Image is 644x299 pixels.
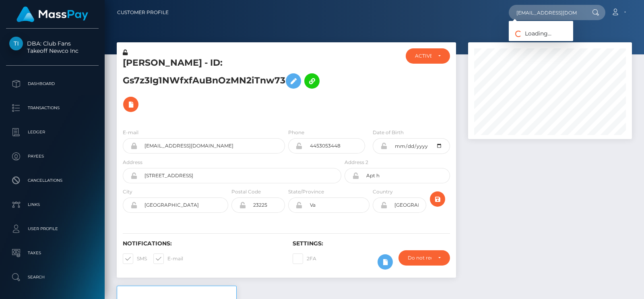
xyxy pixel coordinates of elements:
p: Search [9,271,95,283]
span: Loading... [509,30,551,37]
a: Payees [6,146,99,166]
label: Address [123,159,142,166]
img: MassPay Logo [17,6,88,22]
button: Do not require [398,250,450,266]
div: ACTIVE [415,53,432,59]
p: Payees [9,150,95,162]
label: Postal Code [231,188,261,195]
label: Phone [288,129,304,136]
label: 2FA [293,253,316,264]
img: Takeoff Newco Inc [9,37,23,50]
p: Dashboard [9,78,95,90]
a: Cancellations [6,170,99,191]
h6: Settings: [293,240,450,247]
a: Taxes [6,243,99,263]
a: Dashboard [6,74,99,94]
p: Taxes [9,247,95,259]
a: Links [6,195,99,215]
a: Search [6,267,99,287]
label: Country [373,188,393,195]
p: Links [9,199,95,211]
p: User Profile [9,223,95,235]
label: State/Province [288,188,324,195]
label: City [123,188,132,195]
label: E-mail [153,253,183,264]
h6: Notifications: [123,240,281,247]
a: Transactions [6,98,99,118]
button: ACTIVE [406,48,450,64]
p: Transactions [9,102,95,114]
a: User Profile [6,219,99,239]
a: Customer Profile [117,4,169,21]
div: Do not require [408,255,431,261]
label: SMS [123,253,147,264]
p: Cancellations [9,174,95,187]
label: Address 2 [345,159,368,166]
label: Date of Birth [373,129,404,136]
p: Ledger [9,126,95,138]
span: DBA: Club Fans Takeoff Newco Inc [6,40,99,54]
input: Search... [509,5,584,20]
label: E-mail [123,129,138,136]
a: Ledger [6,122,99,142]
h5: [PERSON_NAME] - ID: Gs7z3Ig1NWfxfAuBnOzMN2iTnw73 [123,57,337,116]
